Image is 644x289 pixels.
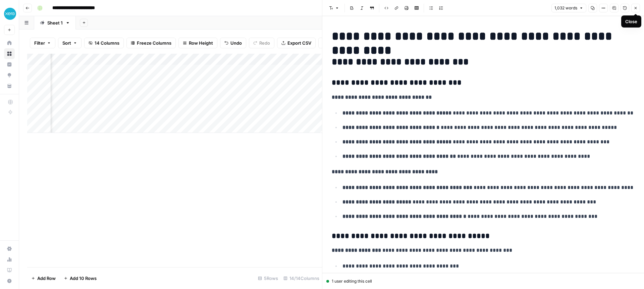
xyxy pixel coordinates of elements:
a: Insights [4,59,15,70]
div: 5 Rows [255,273,281,284]
button: Sort [58,38,82,48]
span: Filter [34,40,45,46]
div: Close [625,18,637,25]
span: Add 10 Rows [70,275,97,282]
button: Add Row [27,273,60,284]
a: Home [4,38,15,48]
span: Sort [62,40,71,46]
div: Sheet 1 [47,19,63,26]
button: Undo [220,38,246,48]
button: Add 10 Rows [60,273,101,284]
div: 14/14 Columns [281,273,322,284]
div: 1 user editing this cell [326,278,640,284]
button: Redo [249,38,274,48]
span: 14 Columns [95,40,119,46]
span: Row Height [189,40,213,46]
button: Export CSV [277,38,316,48]
a: Settings [4,243,15,254]
span: 1,032 words [554,5,577,11]
a: Usage [4,254,15,265]
button: Filter [30,38,55,48]
span: Export CSV [287,40,311,46]
button: Help + Support [4,276,15,286]
button: Workspace: XeroOps [4,5,15,22]
span: Undo [230,40,242,46]
span: Add Row [37,275,56,282]
a: Opportunities [4,70,15,81]
a: Browse [4,48,15,59]
button: 1,032 words [551,4,586,12]
button: Row Height [178,38,217,48]
button: Freeze Columns [126,38,176,48]
span: Redo [259,40,270,46]
span: Freeze Columns [137,40,171,46]
a: Your Data [4,81,15,91]
img: XeroOps Logo [4,8,16,20]
a: Learning Hub [4,265,15,276]
a: Sheet 1 [34,16,76,30]
button: 14 Columns [84,38,124,48]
